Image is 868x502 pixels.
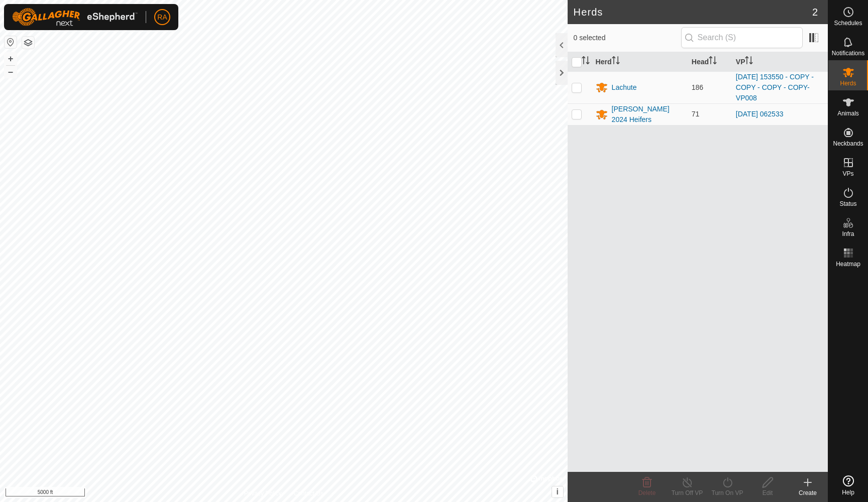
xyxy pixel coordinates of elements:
span: Herds [840,80,856,86]
p-sorticon: Activate to sort [709,58,717,66]
div: Turn Off VP [667,488,707,497]
span: Help [842,489,854,495]
span: Infra [842,231,854,237]
span: VPs [842,171,853,177]
span: 2 [812,5,818,20]
span: i [556,487,558,496]
div: Lachute [612,82,637,93]
span: Neckbands [833,141,863,147]
a: Contact Us [293,489,323,498]
th: Herd [592,52,688,72]
div: [PERSON_NAME] 2024 Heifers [612,104,684,125]
button: – [5,66,17,78]
p-sorticon: Activate to sort [745,58,753,66]
p-sorticon: Activate to sort [582,58,590,66]
th: VP [732,52,828,72]
img: Gallagher Logo [12,8,138,26]
a: [DATE] 062533 [736,110,784,118]
div: Create [788,488,828,497]
span: Delete [638,489,656,496]
span: Schedules [834,20,862,26]
span: Heatmap [836,261,860,267]
span: 0 selected [574,33,681,43]
button: Map Layers [22,37,34,49]
button: Reset Map [5,36,17,48]
span: RA [157,12,167,23]
a: Help [828,471,868,499]
span: Notifications [832,50,864,56]
th: Head [688,52,732,72]
p-sorticon: Activate to sort [612,58,620,66]
button: + [5,53,17,65]
div: Edit [747,488,788,497]
h2: Herds [574,6,812,18]
span: Status [839,201,856,207]
input: Search (S) [681,27,803,48]
span: 186 [692,83,703,91]
a: Privacy Policy [244,489,282,498]
span: 71 [692,110,700,118]
a: [DATE] 153550 - COPY - COPY - COPY - COPY-VP008 [736,73,814,102]
button: i [552,486,563,497]
div: Turn On VP [707,488,747,497]
span: Animals [837,110,859,116]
